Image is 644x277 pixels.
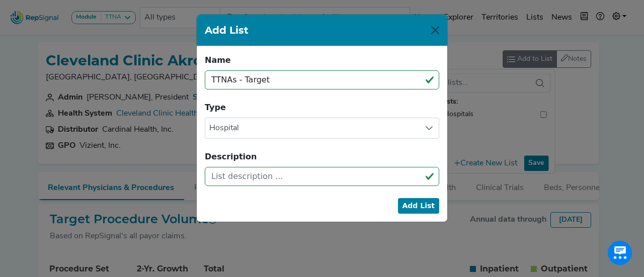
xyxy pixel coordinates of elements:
input: List name ... [205,70,439,89]
label: Description [205,151,257,163]
button: Add List [398,198,440,214]
input: List description ... [205,167,439,186]
label: Name [205,54,231,66]
label: Type [205,102,226,114]
span: Hospital [205,118,420,138]
h1: Add List [205,23,249,38]
button: Close [427,22,443,38]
